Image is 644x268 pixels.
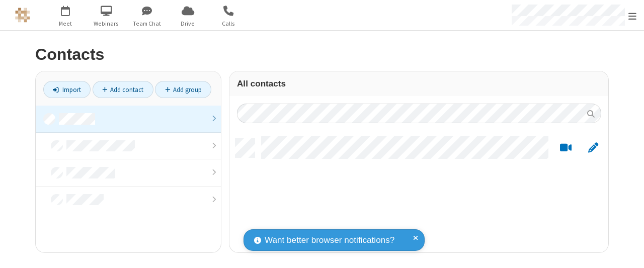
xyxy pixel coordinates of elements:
[93,81,153,98] a: Add contact
[47,19,85,28] span: Meet
[619,242,636,261] iframe: Chat
[88,19,125,28] span: Webinars
[15,8,30,23] img: QA Selenium DO NOT DELETE OR CHANGE
[556,142,576,154] button: Start a video meeting
[237,79,601,88] h3: All contacts
[583,142,603,154] button: Edit
[155,81,211,98] a: Add group
[43,81,91,98] a: Import
[265,234,394,247] span: Want better browser notifications?
[128,19,166,28] span: Team Chat
[229,131,609,253] div: grid
[210,19,248,28] span: Calls
[35,46,609,63] h2: Contacts
[169,19,207,28] span: Drive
